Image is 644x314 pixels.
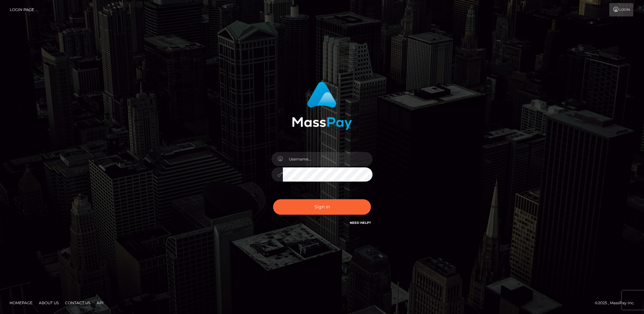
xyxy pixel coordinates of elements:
[350,221,371,225] a: Need Help?
[292,82,352,130] img: MassPay Login
[595,299,639,306] div: © 2025 , MassPay Inc.
[273,199,371,215] button: Sign in
[609,3,633,16] a: Login
[7,298,35,308] a: Homepage
[283,152,373,166] input: Username...
[36,298,61,308] a: About Us
[10,3,34,16] a: Login Page
[63,298,93,308] a: Contact Us
[94,298,106,308] a: API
